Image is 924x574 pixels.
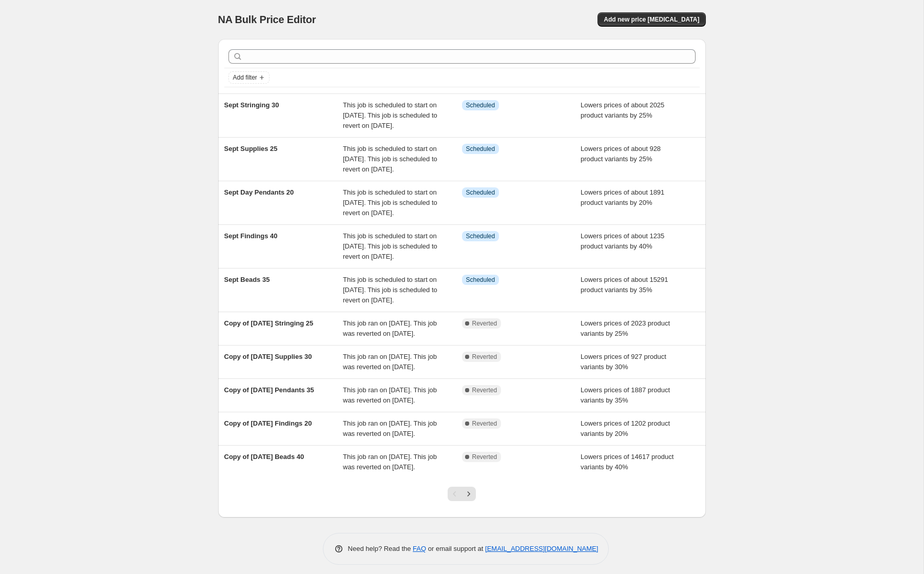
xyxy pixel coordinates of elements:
span: This job ran on [DATE]. This job was reverted on [DATE]. [343,419,437,437]
span: This job is scheduled to start on [DATE]. This job is scheduled to revert on [DATE]. [343,232,437,260]
span: Need help? Read the [348,545,413,552]
span: This job is scheduled to start on [DATE]. This job is scheduled to revert on [DATE]. [343,276,437,304]
span: Lowers prices of about 2025 product variants by 25% [581,101,664,119]
span: Reverted [472,453,497,461]
span: or email support at [426,545,485,552]
span: Lowers prices of 927 product variants by 30% [581,353,666,371]
span: Add new price [MEDICAL_DATA] [604,15,699,24]
span: This job is scheduled to start on [DATE]. This job is scheduled to revert on [DATE]. [343,188,437,217]
span: Add filter [233,73,257,82]
button: Add new price [MEDICAL_DATA] [598,12,705,27]
span: Reverted [472,386,497,394]
span: Lowers prices of 14617 product variants by 40% [581,453,673,471]
span: Reverted [472,319,497,328]
span: Sept Beads 35 [224,276,270,283]
span: NA Bulk Price Editor [218,14,316,25]
span: Copy of [DATE] Pendants 35 [224,386,314,394]
a: [EMAIL_ADDRESS][DOMAIN_NAME] [485,545,598,552]
span: This job ran on [DATE]. This job was reverted on [DATE]. [343,353,437,371]
span: Copy of [DATE] Supplies 30 [224,353,312,360]
span: Scheduled [466,188,495,197]
span: This job ran on [DATE]. This job was reverted on [DATE]. [343,453,437,471]
span: Lowers prices of about 15291 product variants by 35% [581,276,668,294]
span: Reverted [472,419,497,428]
span: This job ran on [DATE]. This job was reverted on [DATE]. [343,319,437,337]
span: Copy of [DATE] Beads 40 [224,453,304,461]
span: Copy of [DATE] Findings 20 [224,419,312,427]
span: Lowers prices of 2023 product variants by 25% [581,319,670,337]
span: Sept Stringing 30 [224,101,279,109]
span: This job is scheduled to start on [DATE]. This job is scheduled to revert on [DATE]. [343,145,437,173]
span: Lowers prices of about 1891 product variants by 20% [581,188,664,206]
span: This job is scheduled to start on [DATE]. This job is scheduled to revert on [DATE]. [343,101,437,129]
button: Add filter [228,71,269,84]
span: Sept Findings 40 [224,232,278,240]
span: Scheduled [466,101,495,109]
span: Lowers prices of about 928 product variants by 25% [581,145,661,163]
span: Lowers prices of about 1235 product variants by 40% [581,232,664,250]
span: This job ran on [DATE]. This job was reverted on [DATE]. [343,386,437,404]
span: Reverted [472,353,497,361]
a: FAQ [413,545,426,552]
span: Copy of [DATE] Stringing 25 [224,319,314,327]
span: Lowers prices of 1202 product variants by 20% [581,419,670,437]
nav: Pagination [448,487,476,501]
button: Next [461,487,476,501]
span: Sept Supplies 25 [224,145,278,152]
span: Scheduled [466,232,495,240]
span: Sept Day Pendants 20 [224,188,294,196]
span: Scheduled [466,276,495,284]
span: Lowers prices of 1887 product variants by 35% [581,386,670,404]
span: Scheduled [466,145,495,153]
